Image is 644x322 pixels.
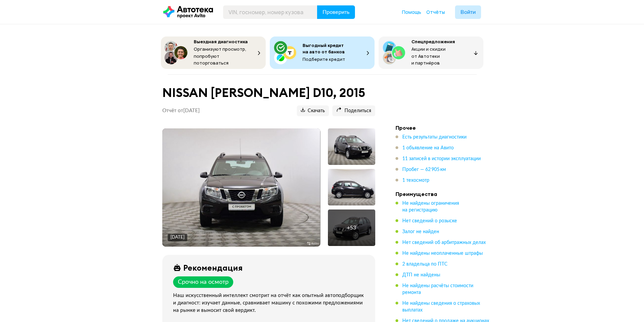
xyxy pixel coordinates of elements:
span: Организуют просмотр, попробуют поторговаться [194,46,246,66]
p: Отчёт от [DATE] [162,107,200,114]
span: Есть результаты диагностики [402,135,467,140]
div: + 53 [347,224,356,231]
span: Не найдены сведения о страховых выплатах [402,301,480,313]
a: Помощь [402,9,421,16]
span: Не найдены расчёты стоимости ремонта [402,283,473,295]
span: Поделиться [336,108,371,114]
span: Выгодный кредит на авто от банков [303,42,345,55]
span: Акции и скидки от Автотеки и партнёров [411,46,446,66]
span: Скачать [301,108,325,114]
span: Пробег — 62 905 км [402,167,446,172]
span: Залог не найден [402,229,439,234]
span: Войти [460,9,476,15]
input: VIN, госномер, номер кузова [223,5,317,19]
span: 1 техосмотр [402,178,429,183]
span: Нет сведений об арбитражных делах [402,240,486,245]
h4: Прочее [396,124,490,131]
div: [DATE] [170,234,185,241]
button: Проверить [317,5,355,19]
button: Выездная диагностикаОрганизуют просмотр, попробуют поторговаться [161,36,266,69]
span: Выездная диагностика [194,39,248,45]
span: 11 записей в истории эксплуатации [402,156,481,161]
button: Поделиться [332,105,375,116]
button: Войти [455,5,481,19]
span: Спецпредложения [411,39,455,45]
button: Скачать [297,105,329,116]
div: Наш искусственный интеллект смотрит на отчёт как опытный автоподборщик и диагност: изучает данные... [173,292,367,314]
button: Выгодный кредит на авто от банковПодберите кредит [270,36,375,69]
span: 1 объявление на Авито [402,146,454,150]
img: Main car [162,128,320,247]
div: Рекомендация [183,263,243,272]
span: 2 владельца по ПТС [402,262,448,267]
span: Не найдены ограничения на регистрацию [402,201,459,213]
h1: NISSAN [PERSON_NAME] D10, 2015 [162,85,375,100]
span: Не найдены неоплаченные штрафы [402,251,483,256]
span: Подберите кредит [303,56,345,62]
a: Отчёты [426,9,445,16]
span: Нет сведений о розыске [402,219,457,223]
span: Проверить [323,9,350,15]
span: ДТП не найдены [402,273,440,277]
h4: Преимущества [396,191,490,197]
button: СпецпредложенияАкции и скидки от Автотеки и партнёров [379,36,483,69]
div: Срочно на осмотр [178,278,229,286]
